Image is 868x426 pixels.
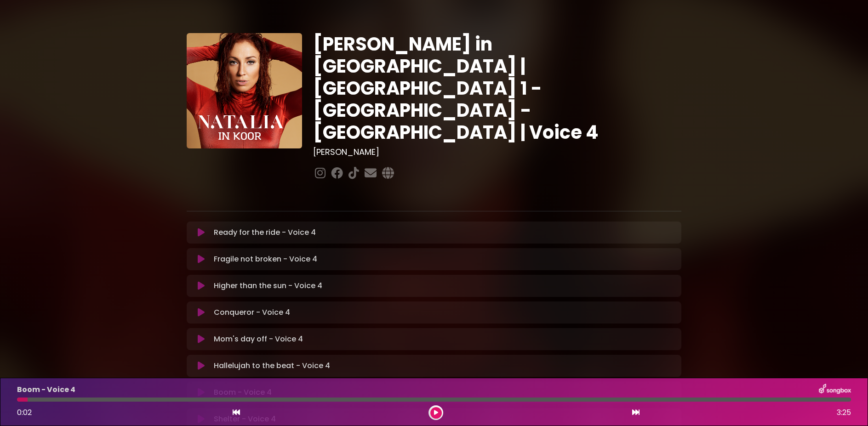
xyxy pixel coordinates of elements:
h1: [PERSON_NAME] in [GEOGRAPHIC_DATA] | [GEOGRAPHIC_DATA] 1 - [GEOGRAPHIC_DATA] - [GEOGRAPHIC_DATA] ... [313,33,681,143]
span: 3:25 [837,407,851,418]
h3: [PERSON_NAME] [313,147,681,157]
img: songbox-logo-white.png [819,384,851,396]
span: 0:02 [17,407,32,418]
p: Boom - Voice 4 [17,384,75,395]
img: YTVS25JmS9CLUqXqkEhs [187,33,302,148]
p: Hallelujah to the beat - Voice 4 [214,360,330,371]
p: Higher than the sun - Voice 4 [214,280,322,291]
p: Fragile not broken - Voice 4 [214,254,317,265]
p: Mom's day off - Voice 4 [214,334,303,345]
p: Conqueror - Voice 4 [214,307,290,318]
p: Ready for the ride - Voice 4 [214,227,316,238]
